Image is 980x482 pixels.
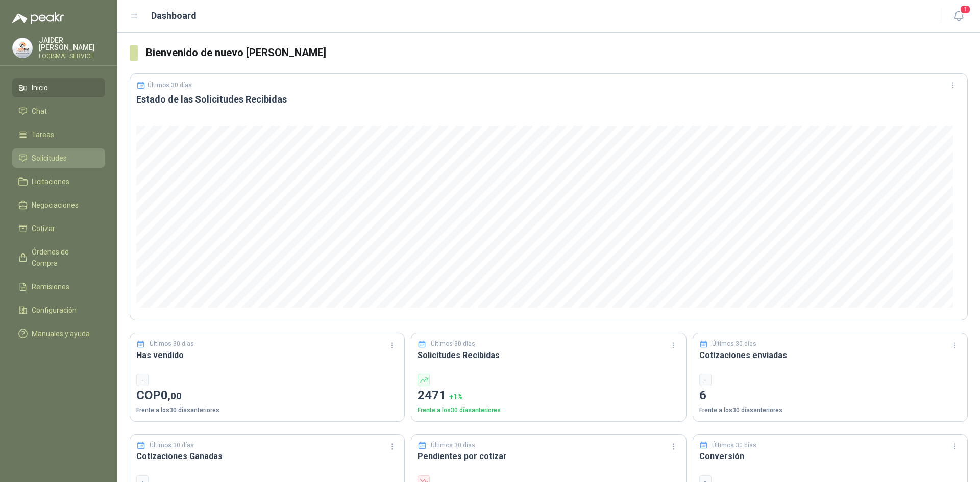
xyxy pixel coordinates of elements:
[32,199,79,211] span: Negociaciones
[161,388,182,402] span: 0
[32,176,69,187] span: Licitaciones
[32,223,55,234] span: Cotizar
[12,277,105,296] a: Remisiones
[12,219,105,238] a: Cotizar
[12,78,105,97] a: Inicio
[136,386,398,405] p: COP
[418,349,679,362] h3: Solicitudes Recibidas
[712,339,756,349] p: Últimos 30 días
[136,374,149,386] div: -
[712,441,756,450] p: Últimos 30 días
[12,148,105,168] a: Solicitudes
[32,281,69,292] span: Remisiones
[136,93,961,106] h3: Estado de las Solicitudes Recibidas
[32,153,67,164] span: Solicitudes
[12,12,64,24] img: Logo peakr
[418,405,679,415] p: Frente a los 30 días anteriores
[150,441,194,450] p: Últimos 30 días
[39,53,105,59] p: LOGISMAT SERVICE
[32,328,90,339] span: Manuales y ayuda
[431,339,475,349] p: Últimos 30 días
[136,349,398,362] h3: Has vendido
[12,102,105,121] a: Chat
[168,390,182,402] span: ,00
[32,305,77,316] span: Configuración
[12,172,105,191] a: Licitaciones
[150,339,194,349] p: Últimos 30 días
[12,324,105,343] a: Manuales y ayuda
[32,129,54,140] span: Tareas
[418,450,679,463] h3: Pendientes por cotizar
[699,386,961,405] p: 6
[431,441,475,450] p: Últimos 30 días
[12,125,105,144] a: Tareas
[13,38,32,58] img: Company Logo
[699,450,961,463] h3: Conversión
[136,450,398,463] h3: Cotizaciones Ganadas
[146,45,968,61] h3: Bienvenido de nuevo [PERSON_NAME]
[148,82,192,89] p: Últimos 30 días
[699,405,961,415] p: Frente a los 30 días anteriores
[418,386,679,405] p: 2471
[12,195,105,215] a: Negociaciones
[12,300,105,320] a: Configuración
[32,82,48,93] span: Inicio
[12,242,105,273] a: Órdenes de Compra
[151,9,197,23] h1: Dashboard
[39,37,105,51] p: JAIDER [PERSON_NAME]
[949,7,968,26] button: 1
[32,246,95,269] span: Órdenes de Compra
[136,405,398,415] p: Frente a los 30 días anteriores
[32,106,47,117] span: Chat
[960,5,971,14] span: 1
[449,393,463,401] span: + 1 %
[699,374,712,386] div: -
[699,349,961,362] h3: Cotizaciones enviadas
